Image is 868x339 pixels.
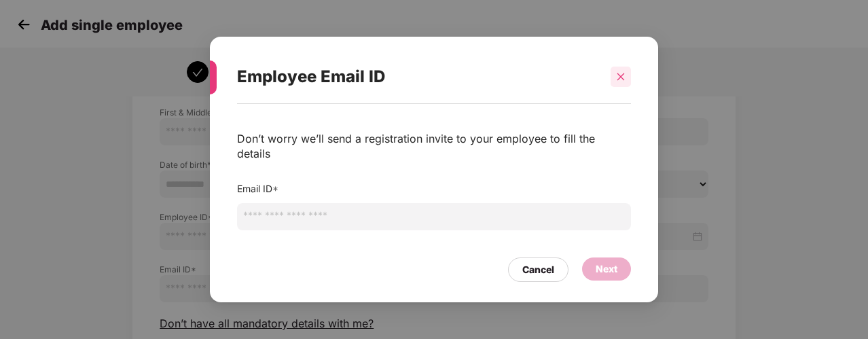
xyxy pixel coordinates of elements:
div: Employee Email ID [237,50,598,103]
div: Cancel [522,262,554,277]
label: Email ID [237,183,278,194]
div: Don’t worry we’ll send a registration invite to your employee to fill the details [237,131,631,161]
div: Next [596,262,617,276]
span: close [616,72,626,82]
